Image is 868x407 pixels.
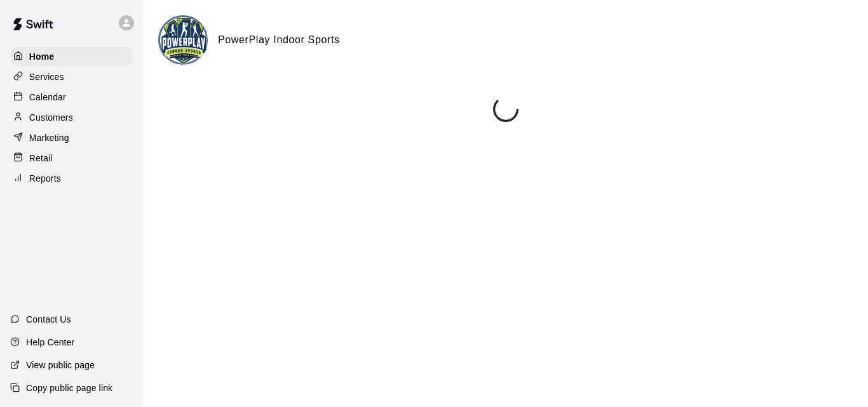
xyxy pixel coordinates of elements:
p: Retail [29,152,53,164]
a: Customers [10,108,133,127]
a: Retail [10,149,133,168]
p: Home [29,50,55,63]
p: Reports [29,172,61,185]
p: Customers [29,111,73,124]
img: PowerPlay Indoor Sports logo [160,17,208,65]
p: Copy public page link [26,382,112,394]
p: Calendar [29,91,66,103]
p: Contact Us [26,313,71,326]
a: Reports [10,169,133,188]
p: View public page [26,359,95,371]
a: Marketing [10,128,133,147]
p: Help Center [26,336,74,349]
a: Services [10,67,133,86]
p: Marketing [29,131,69,144]
p: Services [29,70,64,83]
a: Calendar [10,88,133,107]
h6: PowerPlay Indoor Sports [218,32,340,48]
a: Home [10,47,133,66]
